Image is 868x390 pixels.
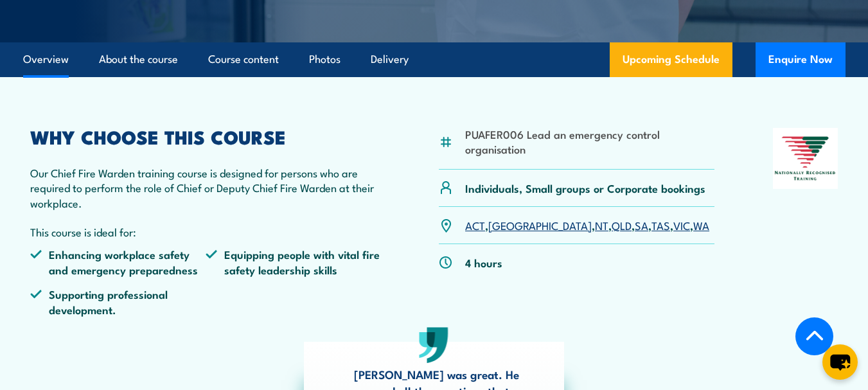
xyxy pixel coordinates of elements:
li: Supporting professional development. [30,287,206,317]
a: Upcoming Schedule [610,42,732,77]
p: Our Chief Fire Warden training course is designed for persons who are required to perform the rol... [30,165,380,210]
a: Overview [23,42,69,76]
li: Equipping people with vital fire safety leadership skills [206,247,381,277]
a: QLD [612,217,632,233]
p: This course is ideal for: [30,224,380,239]
p: Individuals, Small groups or Corporate bookings [465,181,705,195]
a: NT [595,217,608,233]
button: chat-button [822,344,858,380]
a: About the course [99,42,178,76]
a: ACT [465,217,485,233]
a: SA [635,217,648,233]
p: 4 hours [465,255,502,270]
a: Delivery [371,42,409,76]
h2: WHY CHOOSE THIS COURSE [30,128,380,145]
a: Photos [309,42,341,76]
p: , , , , , , , [465,218,709,233]
a: [GEOGRAPHIC_DATA] [488,217,592,233]
a: TAS [651,217,670,233]
a: Course content [208,42,279,76]
button: Enquire Now [756,42,846,77]
a: VIC [673,217,690,233]
img: Nationally Recognised Training logo. [773,128,838,189]
a: WA [693,217,709,233]
li: Enhancing workplace safety and emergency preparedness [30,247,206,277]
li: PUAFER006 Lead an emergency control organisation [465,127,714,157]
